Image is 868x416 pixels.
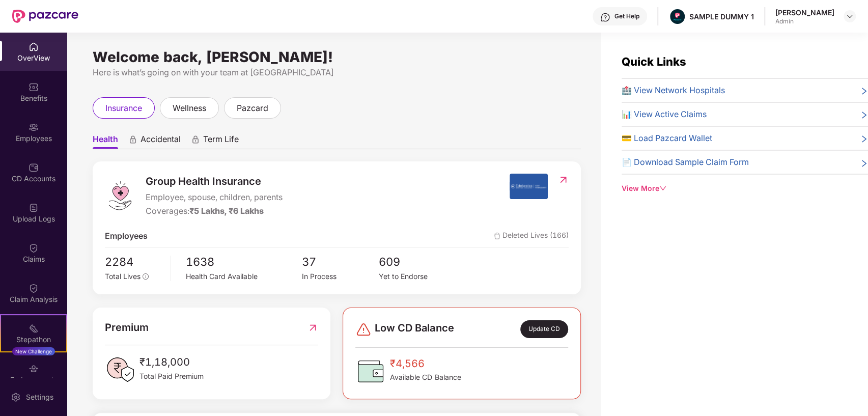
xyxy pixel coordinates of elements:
span: Group Health Insurance [146,174,283,189]
div: animation [128,135,137,144]
span: 37 [301,253,379,271]
span: right [860,158,868,169]
div: Coverages: [146,205,283,217]
img: svg+xml;base64,PHN2ZyBpZD0iSGVscC0zMngzMiIgeG1sbnM9Imh0dHA6Ly93d3cudzMub3JnLzIwMDAvc3ZnIiB3aWR0aD... [600,12,610,22]
img: svg+xml;base64,PHN2ZyBpZD0iRW5kb3JzZW1lbnRzIiB4bWxucz0iaHR0cDovL3d3dy53My5vcmcvMjAwMC9zdmciIHdpZH... [29,364,39,374]
span: wellness [173,102,206,115]
div: Here is what’s going on with your team at [GEOGRAPHIC_DATA] [93,66,581,79]
img: logo [105,180,135,211]
div: SAMPLE DUMMY 1 [689,12,754,21]
span: Employee, spouse, children, parents [146,191,283,204]
div: Admin [775,17,834,25]
img: svg+xml;base64,PHN2ZyBpZD0iVXBsb2FkX0xvZ3MiIGRhdGEtbmFtZT0iVXBsb2FkIExvZ3MiIHhtbG5zPSJodHRwOi8vd3... [29,203,39,213]
img: insurerIcon [510,174,548,199]
div: animation [191,135,200,144]
span: 1638 [186,253,302,271]
span: insurance [105,102,142,115]
span: right [860,110,868,121]
span: Low CD Balance [375,320,454,338]
div: Welcome back, [PERSON_NAME]! [93,53,581,61]
span: Available CD Balance [390,372,461,383]
span: 💳 Load Pazcard Wallet [622,132,712,145]
span: Employees [105,230,148,242]
span: Total Lives [105,272,141,281]
img: svg+xml;base64,PHN2ZyBpZD0iRGFuZ2VyLTMyeDMyIiB4bWxucz0iaHR0cDovL3d3dy53My5vcmcvMjAwMC9zdmciIHdpZH... [355,321,372,338]
img: Pazcare_Alternative_logo-01-01.png [670,9,685,24]
span: Term Life [203,134,239,149]
img: svg+xml;base64,PHN2ZyBpZD0iQmVuZWZpdHMiIHhtbG5zPSJodHRwOi8vd3d3LnczLm9yZy8yMDAwL3N2ZyIgd2lkdGg9Ij... [29,82,39,92]
div: Health Card Available [186,271,302,282]
span: Premium [105,320,149,336]
span: 2284 [105,253,163,271]
img: svg+xml;base64,PHN2ZyBpZD0iU2V0dGluZy0yMHgyMCIgeG1sbnM9Imh0dHA6Ly93d3cudzMub3JnLzIwMDAvc3ZnIiB3aW... [11,392,21,402]
img: svg+xml;base64,PHN2ZyBpZD0iSG9tZSIgeG1sbnM9Imh0dHA6Ly93d3cudzMub3JnLzIwMDAvc3ZnIiB3aWR0aD0iMjAiIG... [29,42,39,52]
span: Quick Links [622,55,686,68]
div: Stepathon [1,335,66,345]
img: svg+xml;base64,PHN2ZyBpZD0iRHJvcGRvd24tMzJ4MzIiIHhtbG5zPSJodHRwOi8vd3d3LnczLm9yZy8yMDAwL3N2ZyIgd2... [846,12,854,20]
span: down [659,185,666,192]
span: 📊 View Active Claims [622,108,707,121]
img: svg+xml;base64,PHN2ZyBpZD0iQ2xhaW0iIHhtbG5zPSJodHRwOi8vd3d3LnczLm9yZy8yMDAwL3N2ZyIgd2lkdGg9IjIwIi... [29,283,39,293]
img: RedirectIcon [307,320,318,336]
span: ₹1,18,000 [139,354,204,370]
div: New Challenge [12,347,55,355]
div: [PERSON_NAME] [775,8,834,17]
img: CDBalanceIcon [355,356,386,386]
span: Deleted Lives (166) [494,230,569,242]
span: 📄 Download Sample Claim Form [622,156,749,169]
span: Total Paid Premium [139,371,204,382]
img: PaidPremiumIcon [105,354,135,385]
img: deleteIcon [494,233,500,239]
div: Yet to Endorse [379,271,456,282]
div: View More [622,183,868,194]
img: New Pazcare Logo [12,10,78,23]
img: svg+xml;base64,PHN2ZyB4bWxucz0iaHR0cDovL3d3dy53My5vcmcvMjAwMC9zdmciIHdpZHRoPSIyMSIgaGVpZ2h0PSIyMC... [29,323,39,334]
span: 609 [379,253,456,271]
img: svg+xml;base64,PHN2ZyBpZD0iQ0RfQWNjb3VudHMiIGRhdGEtbmFtZT0iQ0QgQWNjb3VudHMiIHhtbG5zPSJodHRwOi8vd3... [29,162,39,173]
span: ₹5 Lakhs, ₹6 Lakhs [189,206,264,216]
span: Health [93,134,118,149]
span: right [860,86,868,97]
img: RedirectIcon [558,175,569,185]
div: Update CD [520,320,568,338]
span: ₹4,566 [390,356,461,372]
span: info-circle [143,273,149,280]
span: 🏥 View Network Hospitals [622,84,725,97]
div: In Process [301,271,379,282]
span: pazcard [237,102,268,115]
div: Settings [23,392,57,402]
span: right [860,134,868,145]
img: svg+xml;base64,PHN2ZyBpZD0iQ2xhaW0iIHhtbG5zPSJodHRwOi8vd3d3LnczLm9yZy8yMDAwL3N2ZyIgd2lkdGg9IjIwIi... [29,243,39,253]
div: Get Help [614,12,639,20]
img: svg+xml;base64,PHN2ZyBpZD0iRW1wbG95ZWVzIiB4bWxucz0iaHR0cDovL3d3dy53My5vcmcvMjAwMC9zdmciIHdpZHRoPS... [29,122,39,132]
span: Accidental [141,134,181,149]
